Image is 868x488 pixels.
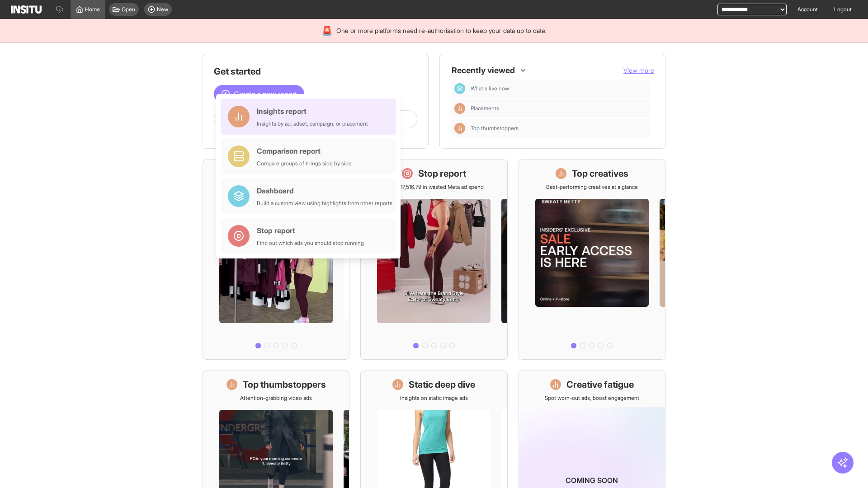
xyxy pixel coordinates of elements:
span: What's live now [471,85,647,92]
div: Insights report [257,106,368,117]
h1: Top creatives [572,167,628,180]
div: Find out which ads you should stop running [257,239,364,247]
span: Top thumbstoppers [471,125,519,132]
a: Stop reportSave £17,516.79 in wasted Meta ad spend [360,160,507,360]
div: Insights [454,123,465,134]
h1: Static deep dive [409,378,475,391]
img: Logo [11,5,42,14]
h1: Get started [214,65,417,78]
span: Placements [471,105,499,112]
div: Compare groups of things side by side [257,160,352,167]
button: Create a new report [214,85,304,103]
p: Best-performing creatives at a glance [546,183,638,191]
span: Open [122,6,135,13]
button: View more [623,66,654,75]
p: Save £17,516.79 in wasted Meta ad spend [384,183,484,191]
h1: Top thumbstoppers [243,378,326,391]
div: Insights by ad, adset, campaign, or placement [257,120,368,127]
span: Top thumbstoppers [471,125,647,132]
span: Create a new report [234,89,297,99]
div: 🚨 [321,24,333,37]
div: Insights [454,103,465,114]
span: Placements [471,105,647,112]
div: Dashboard [257,185,392,196]
h1: Stop report [418,167,466,180]
div: Stop report [257,225,364,236]
div: Dashboard [454,83,465,94]
span: View more [623,66,654,74]
span: New [157,6,168,13]
p: Insights on static image ads [400,394,468,402]
span: What's live now [471,85,509,92]
span: Home [85,6,100,13]
div: Build a custom view using highlights from other reports [257,200,392,207]
p: Attention-grabbing video ads [240,394,312,402]
a: What's live nowSee all active ads instantly [203,160,349,360]
div: Comparison report [257,145,352,156]
span: One or more platforms need re-authorisation to keep your data up to date. [336,26,547,35]
a: Top creativesBest-performing creatives at a glance [519,160,665,360]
